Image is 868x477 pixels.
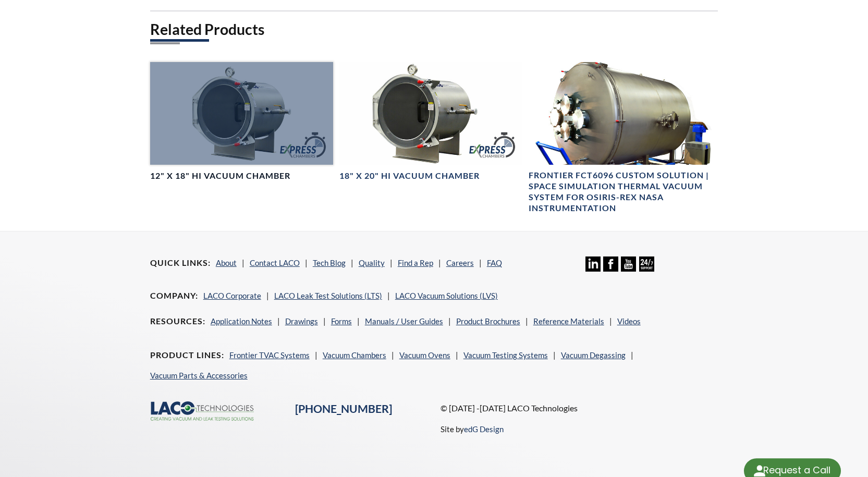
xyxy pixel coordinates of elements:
h4: 12" X 18" HI Vacuum Chamber [150,170,290,181]
a: LVC1820-3112-HI Horizontal Express Chamber, right side angled view18" X 20" HI Vacuum Chamber [339,62,522,181]
a: Tech Blog [313,258,346,267]
a: Vacuum Parts & Accessories [150,371,248,380]
a: 24/7 Support [639,264,654,273]
a: Careers [446,258,474,267]
a: Reference Materials [533,316,604,326]
p: Site by [441,423,504,435]
a: Quality [359,258,385,267]
a: Vacuum Degassing [561,350,626,360]
a: Videos [617,316,641,326]
p: © [DATE] -[DATE] LACO Technologies [441,401,718,415]
img: 24/7 Support Icon [639,256,654,272]
a: LACO Vacuum Solutions (LVS) [395,291,498,300]
a: [PHONE_NUMBER] [295,402,392,415]
a: Drawings [285,316,318,326]
h2: Related Products [150,20,718,39]
h4: Frontier FCT6096 Custom Solution | Space Simulation Thermal Vacuum System for OSIRIS-REx NASA Ins... [529,170,712,213]
a: Contact LACO [250,258,300,267]
a: Vacuum Ovens [399,350,450,360]
a: About [216,258,237,267]
a: LVC1218-3112-HI Express Chamber12" X 18" HI Vacuum Chamber [150,62,333,181]
a: Large Space Simulation Vacuum System with stainless steel cylindrical chamber including viewports... [529,62,712,214]
a: FAQ [487,258,502,267]
a: Manuals / User Guides [365,316,443,326]
a: Find a Rep [398,258,433,267]
a: Vacuum Testing Systems [463,350,548,360]
h4: Product Lines [150,350,224,361]
a: LACO Leak Test Solutions (LTS) [274,291,382,300]
a: LACO Corporate [203,291,261,300]
a: Forms [331,316,352,326]
a: Vacuum Chambers [323,350,386,360]
a: edG Design [464,424,504,434]
h4: Resources [150,316,205,327]
a: Application Notes [211,316,272,326]
h4: Company [150,290,198,301]
h4: Quick Links [150,258,211,268]
a: Frontier TVAC Systems [229,350,310,360]
a: Product Brochures [456,316,520,326]
h4: 18" X 20" HI Vacuum Chamber [339,170,480,181]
